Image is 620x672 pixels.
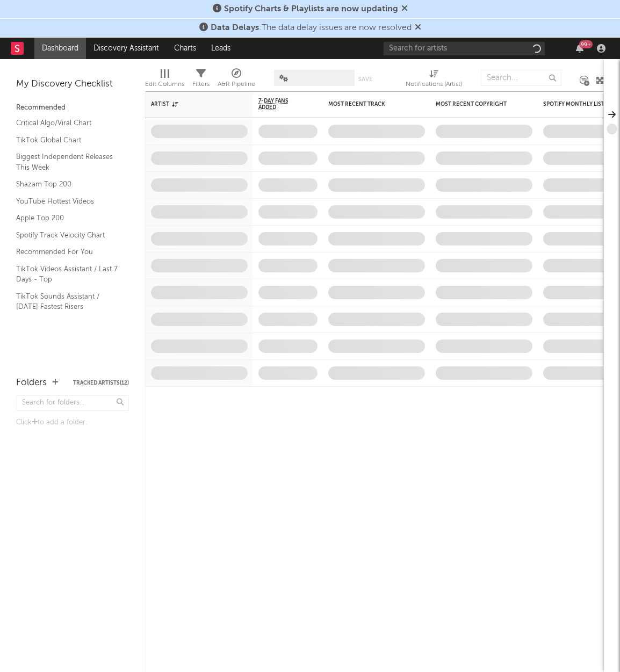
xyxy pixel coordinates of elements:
[192,64,210,96] div: Filters
[481,70,561,86] input: Search...
[436,101,516,107] div: Most Recent Copyright
[211,24,259,32] span: Data Delays
[401,5,408,13] span: Dismiss
[34,38,86,59] a: Dashboard
[16,395,129,411] input: Search for folders...
[167,38,204,59] a: Charts
[16,102,129,114] div: Recommended
[16,246,118,258] a: Recommended For You
[16,78,129,91] div: My Discovery Checklist
[415,24,421,32] span: Dismiss
[16,416,129,429] div: Click to add a folder.
[204,38,238,59] a: Leads
[16,151,118,173] a: Biggest Independent Releases This Week
[384,42,545,55] input: Search for artists
[406,64,462,96] div: Notifications (Artist)
[358,76,372,82] button: Save
[86,38,167,59] a: Discovery Assistant
[211,24,412,32] span: : The data delay issues are now resolved
[218,64,255,96] div: A&R Pipeline
[258,98,301,111] span: 7-Day Fans Added
[328,101,409,107] div: Most Recent Track
[406,78,462,91] div: Notifications (Artist)
[579,40,593,48] div: 99 +
[73,380,129,386] button: Tracked Artists(12)
[145,64,184,96] div: Edit Columns
[16,291,118,313] a: TikTok Sounds Assistant / [DATE] Fastest Risers
[16,117,118,129] a: Critical Algo/Viral Chart
[16,263,118,285] a: TikTok Videos Assistant / Last 7 Days - Top
[218,78,255,91] div: A&R Pipeline
[145,78,184,91] div: Edit Columns
[16,377,47,389] div: Folders
[192,78,210,91] div: Filters
[151,101,232,107] div: Artist
[16,229,118,241] a: Spotify Track Velocity Chart
[16,212,118,224] a: Apple Top 200
[16,178,118,190] a: Shazam Top 200
[16,134,118,146] a: TikTok Global Chart
[16,196,118,207] a: YouTube Hottest Videos
[576,44,583,53] button: 99+
[224,5,398,13] span: Spotify Charts & Playlists are now updating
